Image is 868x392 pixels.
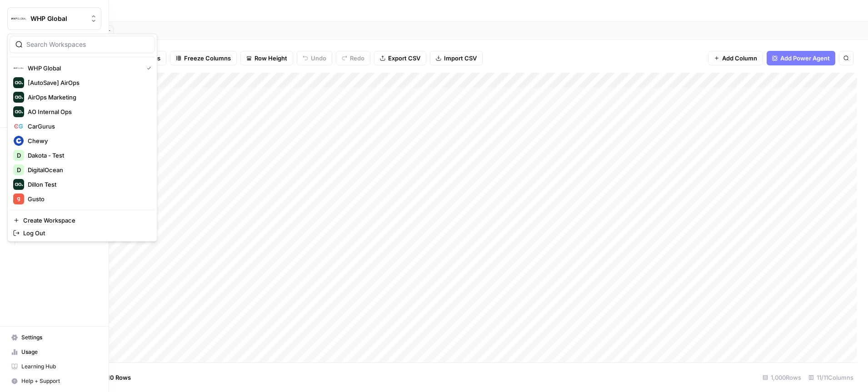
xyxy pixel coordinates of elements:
div: Workspace: WHP Global [7,34,157,242]
span: Settings [21,333,97,342]
span: WHP Global [30,14,85,23]
span: Freeze Columns [184,54,231,63]
span: Log Out [23,228,148,238]
div: 1,000 Rows [759,370,805,385]
span: Gusto [28,194,148,203]
span: AirOps Marketing [28,93,148,102]
span: AO Internal Ops [28,107,148,116]
span: Add Power Agent [780,54,830,63]
img: WHP Global Logo [13,63,24,74]
button: Workspace: WHP Global [7,7,101,30]
img: AirOps Marketing Logo [13,92,24,103]
button: Redo [336,51,370,65]
span: Chewy [28,136,148,145]
span: Add 10 Rows [95,373,131,382]
span: Undo [311,54,326,63]
span: Usage [21,348,97,356]
button: Freeze Columns [170,51,237,65]
img: AO Internal Ops Logo [13,106,24,117]
button: Add Column [708,51,763,65]
a: Learning Hub [7,359,101,374]
span: CarGurus [28,122,148,131]
span: Row Height [254,54,287,63]
img: Dillon Test Logo [13,179,24,190]
img: WHP Global Logo [10,10,27,27]
span: Export CSV [388,54,420,63]
input: Search Workspaces [26,40,149,49]
span: [AutoSave] AirOps [28,78,148,87]
img: Chewy Logo [13,135,24,146]
a: Log Out [10,227,155,239]
span: Import CSV [444,54,477,63]
button: Export CSV [374,51,426,65]
span: Learning Hub [21,362,97,371]
button: Row Height [240,51,293,65]
span: Dakota - Test [28,151,148,160]
a: Usage [7,345,101,359]
img: [AutoSave] AirOps Logo [13,77,24,88]
span: D [17,151,21,160]
span: DigitalOcean [28,165,148,174]
button: Undo [297,51,332,65]
div: 11/11 Columns [805,370,857,385]
span: Redo [350,54,364,63]
button: Help + Support [7,374,101,388]
img: Gusto Logo [13,194,24,204]
span: Dillon Test [28,180,148,189]
span: Add Column [722,54,757,63]
a: Settings [7,330,101,345]
span: WHP Global [28,64,140,73]
a: Create Workspace [10,214,155,227]
span: Help + Support [21,377,97,385]
button: Import CSV [430,51,483,65]
img: CarGurus Logo [13,121,24,132]
button: Add Power Agent [767,51,835,65]
span: D [17,165,21,174]
span: Create Workspace [23,216,148,225]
